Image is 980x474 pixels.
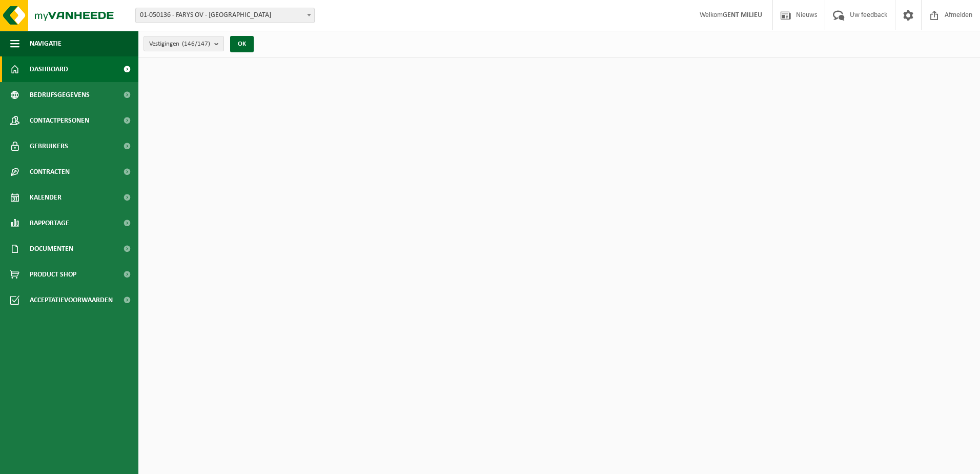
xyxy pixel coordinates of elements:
button: Vestigingen(146/147) [144,36,224,51]
count: (146/147) [182,41,210,47]
span: Documenten [30,236,73,262]
span: Product Shop [30,262,76,287]
span: Bedrijfsgegevens [30,82,90,108]
span: Gebruikers [30,133,68,159]
span: Contracten [30,159,70,185]
span: Navigatie [30,31,62,56]
span: Rapportage [30,210,69,236]
span: Kalender [30,185,62,210]
span: Contactpersonen [30,108,89,133]
button: OK [230,36,254,52]
strong: GENT MILIEU [723,11,762,19]
span: Vestigingen [149,36,210,52]
span: Dashboard [30,56,68,82]
span: 01-050136 - FARYS OV - GENT [135,8,315,23]
span: 01-050136 - FARYS OV - GENT [136,8,314,23]
span: Acceptatievoorwaarden [30,287,113,313]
